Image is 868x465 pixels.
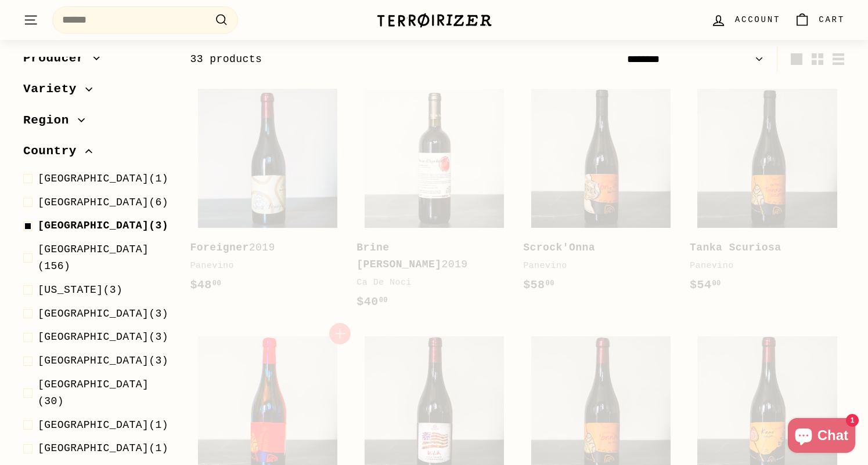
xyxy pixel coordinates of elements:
span: [GEOGRAPHIC_DATA] [38,419,149,431]
span: [GEOGRAPHIC_DATA] [38,244,149,255]
span: $48 [190,278,221,292]
span: $54 [690,278,721,292]
b: Scrock'Onna [523,242,595,253]
a: Account [704,3,787,37]
div: Ca De Noci [356,276,500,290]
button: Variety [23,77,171,108]
div: Panevino [190,259,333,273]
span: [US_STATE] [38,284,103,296]
sup: 00 [712,279,721,288]
span: [GEOGRAPHIC_DATA] [38,308,149,319]
span: $58 [523,278,554,292]
span: (3) [38,282,123,299]
span: Cart [819,13,845,26]
span: [GEOGRAPHIC_DATA] [38,197,149,208]
b: Foreigner [190,242,248,253]
span: (3) [38,329,168,346]
span: Country [23,141,85,161]
div: Panevino [690,259,833,273]
sup: 00 [379,296,388,304]
button: Region [23,108,171,139]
a: Foreigner2019Panevino [190,81,345,306]
sup: 00 [213,279,221,288]
span: [GEOGRAPHIC_DATA] [38,173,149,184]
div: Panevino [523,259,667,273]
span: $40 [356,295,388,308]
span: [GEOGRAPHIC_DATA] [38,331,149,343]
span: (1) [38,170,168,187]
span: (156) [38,241,171,275]
span: Region [23,111,78,130]
inbox-online-store-chat: Shopify online store chat [784,418,859,456]
span: Variety [23,79,85,99]
a: Cart [787,3,852,37]
span: [GEOGRAPHIC_DATA] [38,379,149,390]
button: Country [23,139,171,170]
a: Tanka Scuriosa Panevino [690,81,845,306]
span: (3) [38,353,168,369]
b: Brine [PERSON_NAME] [356,242,441,270]
button: Producer [23,45,171,77]
span: (3) [38,217,168,234]
span: [GEOGRAPHIC_DATA] [38,220,149,231]
div: 33 products [190,51,517,68]
span: [GEOGRAPHIC_DATA] [38,442,149,454]
span: Producer [23,48,93,68]
div: 2019 [190,239,333,256]
span: (6) [38,194,168,211]
div: 2019 [356,239,500,273]
span: (3) [38,306,168,322]
sup: 00 [546,279,554,288]
b: Tanka Scuriosa [690,242,781,253]
span: (1) [38,417,168,434]
a: Scrock'Onna Panevino [523,81,678,306]
span: (30) [38,376,171,410]
span: Account [735,13,780,26]
span: (1) [38,440,168,457]
span: [GEOGRAPHIC_DATA] [38,355,149,366]
a: Brine [PERSON_NAME]2019Ca De Noci [356,81,512,323]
